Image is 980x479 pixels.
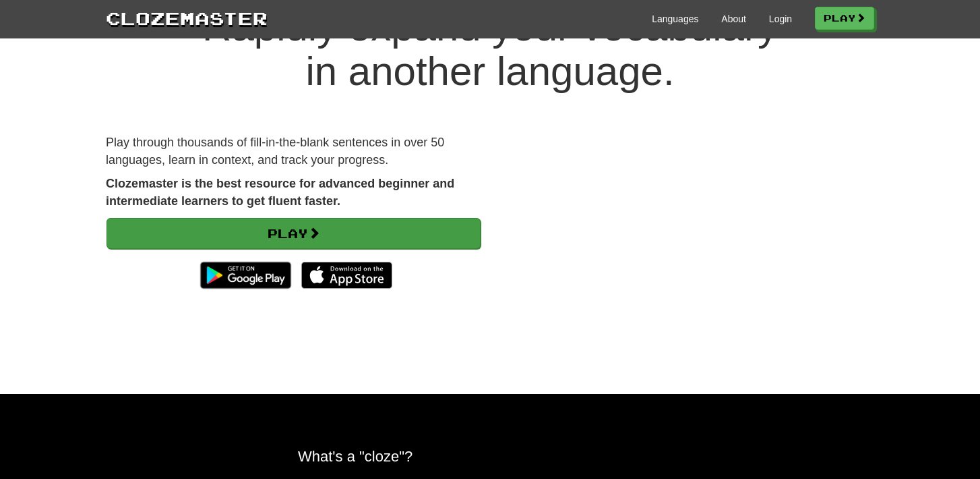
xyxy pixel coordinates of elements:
[106,134,480,169] p: Play through thousands of fill-in-the-blank sentences in over 50 languages, learn in context, and...
[721,12,746,26] a: About
[106,177,454,208] strong: Clozemaster is the best resource for advanced beginner and intermediate learners to get fluent fa...
[815,7,874,30] a: Play
[106,218,481,249] a: Play
[298,448,682,465] h2: What's a "cloze"?
[652,12,698,26] a: Languages
[193,255,298,295] img: Get it on Google Play
[769,12,792,26] a: Login
[106,5,268,30] a: Clozemaster
[301,262,392,289] img: Download_on_the_App_Store_Badge_US-UK_135x40-25178aeef6eb6b83b96f5f2d004eda3bffbb37122de64afbaef7...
